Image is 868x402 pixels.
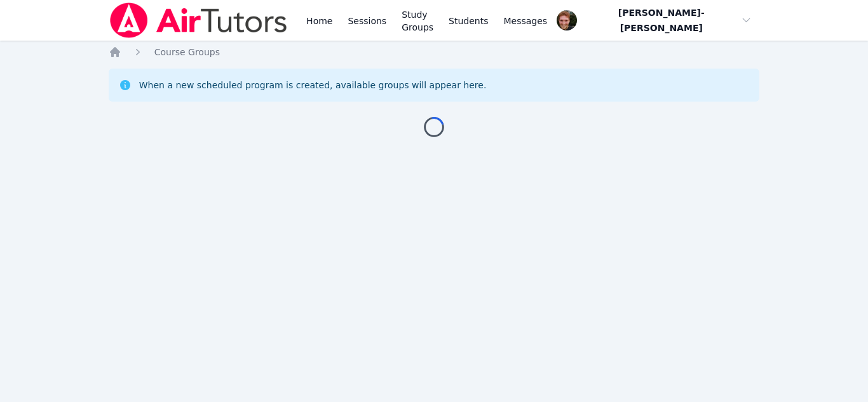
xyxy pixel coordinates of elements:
[139,79,487,91] div: When a new scheduled program is created, available groups will appear here.
[109,3,288,38] img: Air Tutors
[504,15,548,27] span: Messages
[109,46,760,58] nav: Breadcrumb
[154,46,220,58] a: Course Groups
[154,47,220,57] span: Course Groups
